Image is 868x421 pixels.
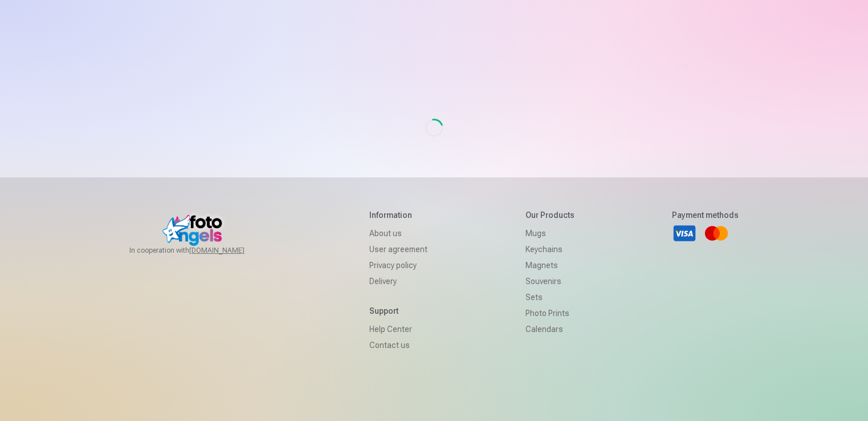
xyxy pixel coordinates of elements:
[369,257,427,273] a: Privacy policy
[525,241,574,257] a: Keychains
[369,273,427,289] a: Delivery
[369,241,427,257] a: User agreement
[525,305,574,321] a: Photo prints
[369,225,427,241] a: About us
[189,246,272,255] a: [DOMAIN_NAME]
[369,337,427,353] a: Contact us
[369,305,427,317] h5: Support
[525,273,574,289] a: Souvenirs
[525,209,574,221] h5: Our products
[672,221,697,246] a: Visa
[672,209,739,221] h5: Payment methods
[369,209,427,221] h5: Information
[525,225,574,241] a: Mugs
[129,246,272,255] span: In cooperation with
[369,321,427,337] a: Help Center
[525,257,574,273] a: Magnets
[704,221,729,246] a: Mastercard
[525,289,574,305] a: Sets
[525,321,574,337] a: Calendars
